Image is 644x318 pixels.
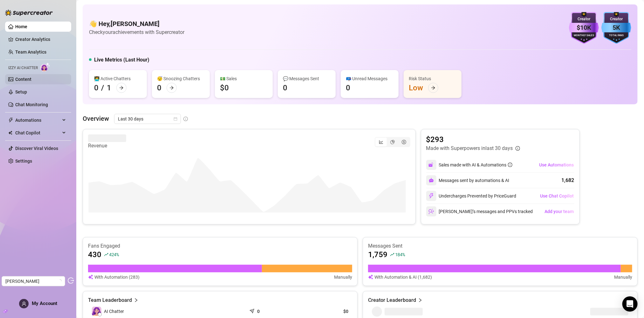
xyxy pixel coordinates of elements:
h5: Live Metrics (Last Hour) [94,56,149,64]
img: svg%3e [88,274,93,281]
div: Sales made with AI & Automations [439,161,512,168]
span: arrow-right [169,86,174,90]
span: dollar-circle [402,140,406,144]
article: With Automation & AI (1,682) [374,274,432,281]
span: line-chart [379,140,383,144]
span: AI Chatter [104,308,124,315]
div: Total Fans [601,34,631,38]
img: logo-BBDzfeDw.svg [5,10,53,16]
a: Team Analytics [15,49,46,55]
span: rise [104,252,108,257]
span: Last 30 days [118,114,177,124]
span: arrow-right [119,86,124,90]
img: blue-badge-DgoSNQY1.svg [601,12,631,44]
div: 1 [107,83,111,93]
img: izzy-ai-chatter-avatar-DDCN_rTZ.svg [92,307,101,316]
button: Use Chat Copilot [540,191,574,201]
div: 0 [283,83,287,93]
div: 😴 Snoozing Chatters [157,75,205,82]
article: $293 [426,134,520,145]
a: Content [15,77,31,82]
div: [PERSON_NAME]’s messages and PPVs tracked [426,206,533,217]
div: 5K [601,23,631,33]
article: 0 [257,308,260,315]
div: 0 [94,83,99,93]
div: 1,682 [562,177,574,184]
span: user [22,302,26,306]
span: loading [58,279,62,283]
article: 430 [88,250,101,260]
div: 📪 Unread Messages [346,75,394,82]
div: Creator [569,16,599,22]
div: Creator [601,16,631,22]
article: Creator Leaderboard [368,296,416,304]
div: 💵 Sales [220,75,268,82]
article: Team Leaderboard [88,296,132,304]
article: 1,759 [368,250,387,260]
span: logout [68,277,74,284]
div: 👩‍💻 Active Chatters [94,75,142,82]
span: right [418,296,422,304]
div: 0 [157,83,161,93]
div: segmented control [375,137,410,147]
span: build [3,309,8,314]
span: Izzy AI Chatter [8,65,38,71]
div: Monthly Sales [569,34,599,38]
span: send [250,307,256,314]
img: svg%3e [428,193,434,199]
span: calendar [174,117,177,121]
div: Open Intercom Messenger [622,296,638,312]
img: svg%3e [429,178,434,183]
div: 💬 Messages Sent [283,75,331,82]
div: $10K [569,23,599,33]
span: Use Chat Copilot [540,193,574,198]
span: right [134,296,138,304]
article: Fans Engaged [88,243,352,250]
span: Use Automations [539,162,574,167]
h4: 👋 Hey, [PERSON_NAME] [89,19,184,28]
img: Chat Copilot [8,131,12,135]
div: $0 [220,83,229,93]
a: Settings [15,159,32,164]
div: 0 [346,83,350,93]
article: Check your achievements with Supercreator [89,28,184,36]
span: Add your team [545,209,574,214]
span: 184 % [395,251,405,257]
article: Made with Superpowers in last 30 days [426,145,513,152]
a: Discover Viral Videos [15,146,58,151]
button: Add your team [545,206,574,217]
img: AI Chatter [40,62,50,72]
span: Automations [15,115,60,125]
span: info-circle [516,146,520,151]
article: Manually [334,274,352,281]
a: Chat Monitoring [15,102,48,107]
div: Risk Status [409,75,456,82]
a: Home [15,24,27,29]
a: Creator Analytics [15,34,66,44]
span: thunderbolt [8,118,13,123]
div: Messages sent by automations & AI [426,175,510,185]
span: pie-chart [390,140,395,144]
span: arrow-right [431,86,435,90]
span: My Account [32,301,57,306]
article: With Automation (283) [94,274,140,281]
img: svg%3e [428,162,434,168]
span: Chat Copilot [15,128,60,138]
button: Use Automations [539,160,574,170]
article: $0 [303,308,348,315]
span: info-circle [508,163,512,167]
article: Messages Sent [368,243,632,250]
article: Overview [83,114,109,123]
article: Manually [614,274,632,281]
a: Setup [15,89,27,94]
span: Ryan O'Boyle [5,276,61,286]
article: Revenue [88,142,126,150]
span: 424 % [109,251,119,257]
img: svg%3e [368,274,373,281]
span: info-circle [183,117,188,121]
span: rise [390,252,394,257]
img: purple-badge-B9DA21FR.svg [569,12,599,44]
div: Undercharges Prevented by PriceGuard [426,191,517,201]
img: svg%3e [428,209,434,214]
